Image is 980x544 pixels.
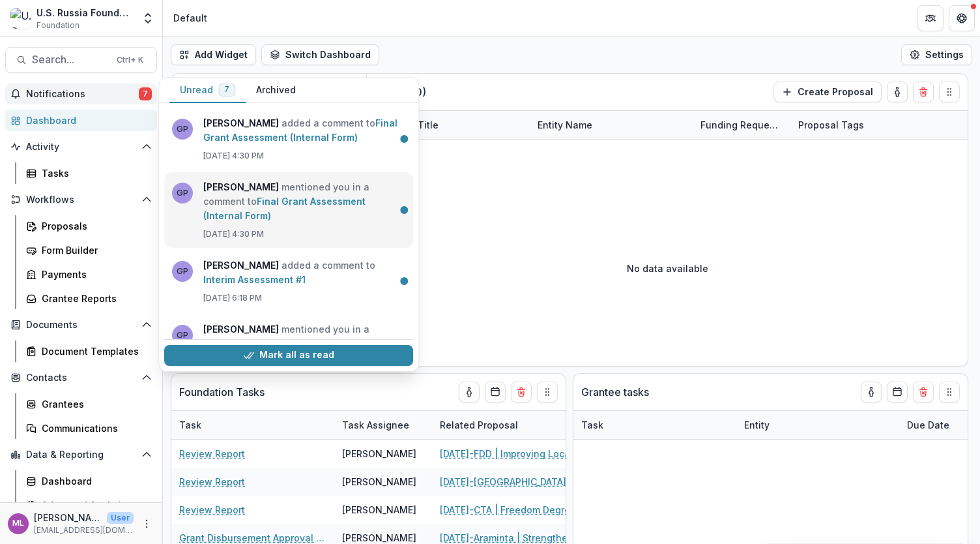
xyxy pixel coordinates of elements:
[107,512,134,524] p: User
[42,474,147,488] div: Dashboard
[179,503,245,517] a: Review Report
[179,447,245,461] a: Review Report
[432,411,595,439] div: Related Proposal
[440,475,587,489] a: [DATE]-[GEOGRAPHIC_DATA] | Fostering the Next Generation of Russia-focused Professionals
[485,382,506,402] button: Calendar
[42,243,147,257] div: Form Builder
[21,393,157,415] a: Grantees
[164,345,413,366] button: Mark all as read
[32,53,109,66] span: Search...
[21,215,157,237] a: Proposals
[537,382,558,402] button: Drag
[26,449,136,461] span: Data & Reporting
[139,516,154,532] button: More
[939,82,960,102] button: Drag
[42,344,147,358] div: Document Templates
[790,118,872,132] div: Proposal Tags
[26,89,139,100] span: Notifications
[171,44,256,65] button: Add Widget
[790,111,953,139] div: Proposal Tags
[334,411,432,439] div: Task Assignee
[203,116,405,145] p: added a comment to
[388,84,485,100] p: Draft ( 0 )
[26,142,136,153] span: Activity
[203,258,405,287] p: added a comment to
[42,219,147,233] div: Proposals
[42,166,147,180] div: Tasks
[34,511,102,524] p: [PERSON_NAME]
[36,20,79,31] span: Foundation
[627,262,708,275] p: No data available
[5,47,157,73] button: Search...
[334,418,417,432] div: Task Assignee
[171,411,334,439] div: Task
[257,338,359,349] a: Interim Assessment #1
[5,136,157,157] button: Open Activity
[26,320,136,331] span: Documents
[342,503,416,517] div: [PERSON_NAME]
[203,322,405,351] p: mentioned you in a comment to
[34,524,134,536] p: [EMAIL_ADDRESS][DOMAIN_NAME]
[367,111,530,139] div: Proposal Title
[530,111,693,139] div: Entity Name
[5,367,157,388] button: Open Contacts
[949,5,975,31] button: Get Help
[21,239,157,261] a: Form Builder
[42,267,147,281] div: Payments
[913,382,934,402] button: Delete card
[887,382,908,402] button: Calendar
[693,118,790,132] div: Funding Requested
[42,421,147,435] div: Communications
[26,194,136,205] span: Workflows
[42,498,147,512] div: Advanced Analytics
[261,44,379,65] button: Switch Dashboard
[21,288,157,309] a: Grantee Reports
[21,417,157,439] a: Communications
[203,180,405,223] p: mentioned you in a comment to
[224,85,229,94] span: 7
[179,475,245,489] a: Review Report
[432,418,526,432] div: Related Proposal
[203,274,306,285] a: Interim Assessment #1
[26,372,136,384] span: Contacts
[693,111,790,139] div: Funding Requested
[246,78,306,103] button: Archived
[901,44,972,65] button: Settings
[168,8,212,27] nav: breadcrumb
[5,110,157,131] a: Dashboard
[203,117,397,143] a: Final Grant Assessment (Internal Form)
[939,382,960,402] button: Drag
[171,418,209,432] div: Task
[459,382,480,402] button: toggle-assigned-to-me
[773,82,882,102] button: Create Proposal
[511,382,532,402] button: Delete card
[139,87,152,100] span: 7
[139,5,157,31] button: Open entity switcher
[887,82,908,102] button: toggle-assigned-to-me
[21,264,157,285] a: Payments
[342,447,416,461] div: [PERSON_NAME]
[179,384,265,400] p: Foundation Tasks
[5,314,157,335] button: Open Documents
[26,113,147,127] div: Dashboard
[10,8,31,29] img: U.S. Russia Foundation
[12,519,24,528] div: Maria Lvova
[530,118,600,132] div: Entity Name
[440,503,587,517] a: [DATE]-CTA | Freedom Degree Online Matching System
[581,384,649,400] p: Grantee tasks
[42,397,147,411] div: Grantees
[5,83,157,104] button: Notifications7
[913,82,934,102] button: Delete card
[5,189,157,210] button: Open Workflows
[173,11,207,25] div: Default
[21,470,157,492] a: Dashboard
[917,5,944,31] button: Partners
[203,196,366,221] a: Final Grant Assessment (Internal Form)
[42,292,147,305] div: Grantee Reports
[36,6,134,20] div: U.S. Russia Foundation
